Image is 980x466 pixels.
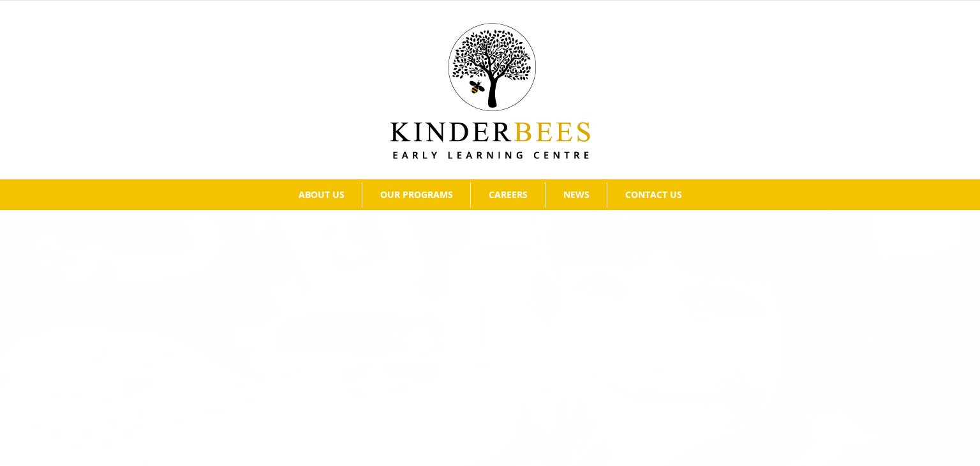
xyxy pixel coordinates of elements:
[380,190,453,199] span: OUR PROGRAMS
[625,190,682,199] span: CONTACT US
[362,182,470,207] a: OUR PROGRAMS
[563,190,590,199] span: NEWS
[19,179,961,210] nav: Main Menu
[607,182,699,207] a: CONTACT US
[489,190,528,199] span: CAREERS
[390,23,590,159] img: Kinder Bees Logo
[471,182,545,207] a: CAREERS
[546,182,607,207] a: NEWS
[281,182,362,207] a: ABOUT US
[299,190,345,199] span: ABOUT US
